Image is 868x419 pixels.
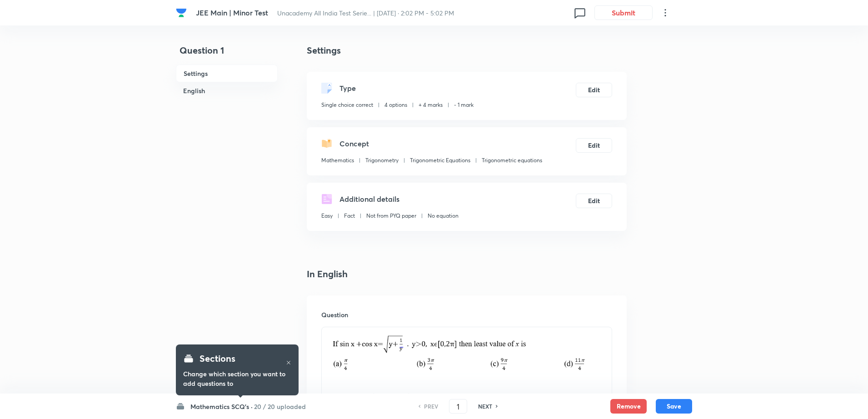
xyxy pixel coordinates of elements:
[254,402,306,411] h6: 20 / 20 uploaded
[321,101,373,109] p: Single choice correct
[321,138,332,149] img: questionConcept.svg
[307,267,627,281] h4: In English
[344,212,355,220] p: Fact
[321,310,612,319] h6: Question
[656,399,692,414] button: Save
[339,138,369,149] h5: Concept
[329,333,605,374] img: 03-10-25-07:04:00-AM
[190,402,253,411] h6: Mathematics SCQ's ·
[454,101,474,109] p: - 1 mark
[610,399,647,414] button: Remove
[176,65,278,82] h6: Settings
[576,138,612,153] button: Edit
[176,7,189,18] a: Company Logo
[339,194,399,205] h5: Additional details
[576,194,612,208] button: Edit
[321,194,332,205] img: questionDetails.svg
[321,83,332,94] img: questionType.svg
[576,83,612,97] button: Edit
[410,156,470,165] p: Trigonometric Equations
[384,101,407,109] p: 4 options
[176,44,278,65] h4: Question 1
[321,212,333,220] p: Easy
[196,8,268,17] span: JEE Main | Minor Test
[339,83,356,94] h5: Type
[307,44,627,57] h4: Settings
[200,352,235,365] h4: Sections
[277,9,454,17] span: Unacademy All India Test Serie... | [DATE] · 2:02 PM - 5:02 PM
[482,156,542,165] p: Trigonometric equations
[365,156,399,165] p: Trigonometry
[478,402,492,410] h6: NEXT
[424,402,438,410] h6: PREV
[183,369,291,388] h6: Change which section you want to add questions to
[594,5,653,20] button: Submit
[176,82,278,99] h6: English
[321,156,354,165] p: Mathematics
[419,101,443,109] p: + 4 marks
[428,212,459,220] p: No equation
[176,7,187,18] img: Company Logo
[366,212,416,220] p: Not from PYQ paper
